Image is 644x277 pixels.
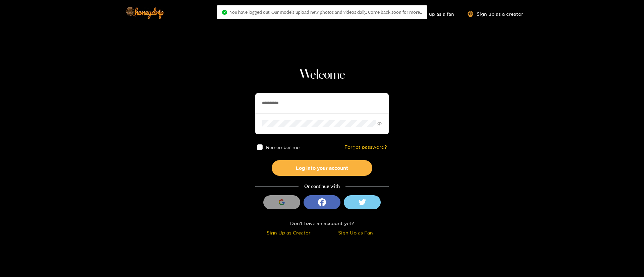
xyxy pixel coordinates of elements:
div: Or continue with [255,183,389,190]
span: You have logged out. Our models upload new photos and videos daily. Come back soon for more.. [230,9,422,15]
div: Don't have an account yet? [255,219,389,227]
a: Sign up as a fan [408,11,454,17]
span: check-circle [222,10,227,15]
button: Log into your account [272,160,372,176]
div: Sign Up as Creator [257,229,320,236]
a: Sign up as a creator [468,11,523,17]
div: Sign Up as Fan [324,229,387,236]
h1: Welcome [255,67,389,83]
span: Remember me [266,145,300,150]
span: eye-invisible [377,122,382,126]
a: Forgot password? [344,144,387,150]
